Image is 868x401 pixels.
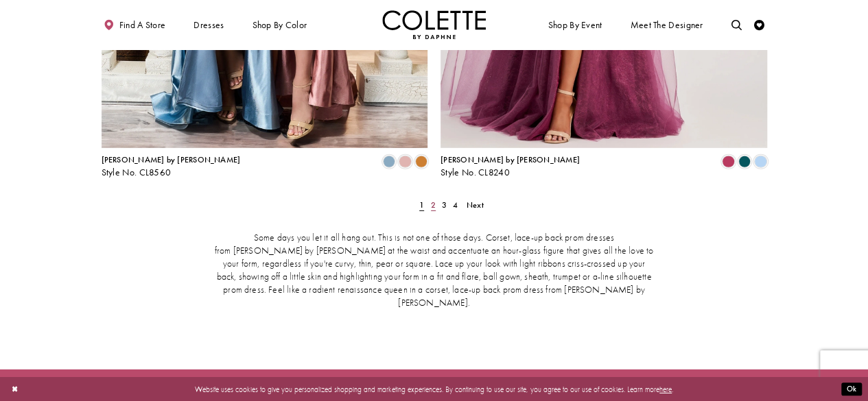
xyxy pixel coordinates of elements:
[382,10,486,39] img: Colette by Daphne
[441,167,510,178] span: Style No. CL8240
[467,199,484,210] span: Next
[729,10,744,39] a: Toggle search
[427,197,438,212] a: 2
[441,156,580,178] div: Colette by Daphne Style No. CL8240
[441,154,580,165] span: [PERSON_NAME] by [PERSON_NAME]
[102,154,241,165] span: [PERSON_NAME] by [PERSON_NAME]
[213,232,655,310] p: Some days you let it all hang out. This is not one of those days. Corset, lace-up back prom dress...
[463,197,486,212] a: Next Page
[382,10,486,39] a: Visit Home Page
[102,167,172,178] span: Style No. CL8560
[450,197,461,212] a: 4
[6,380,23,398] button: Close Dialog
[193,20,224,30] span: Dresses
[548,20,602,30] span: Shop By Event
[453,199,458,210] span: 4
[191,10,226,39] span: Dresses
[250,10,309,39] span: Shop by color
[119,20,166,30] span: Find a store
[399,156,411,168] i: Dusty Pink
[841,382,862,396] button: Submit Dialog
[628,10,706,39] a: Meet the designer
[438,197,449,212] a: 3
[419,199,424,210] span: 1
[252,20,307,30] span: Shop by color
[102,156,241,178] div: Colette by Daphne Style No. CL8560
[415,156,427,168] i: Bronze
[630,20,703,30] span: Meet the designer
[659,384,672,393] a: here
[722,156,734,168] i: Berry
[442,199,447,210] span: 3
[754,156,766,168] i: Periwinkle
[738,156,751,168] i: Spruce
[431,199,436,210] span: 2
[751,10,767,39] a: Check Wishlist
[546,10,605,39] span: Shop By Event
[75,382,793,396] p: Website uses cookies to give you personalized shopping and marketing experiences. By continuing t...
[417,197,427,212] span: Current page
[383,156,395,168] i: Dusty Blue
[102,10,168,39] a: Find a store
